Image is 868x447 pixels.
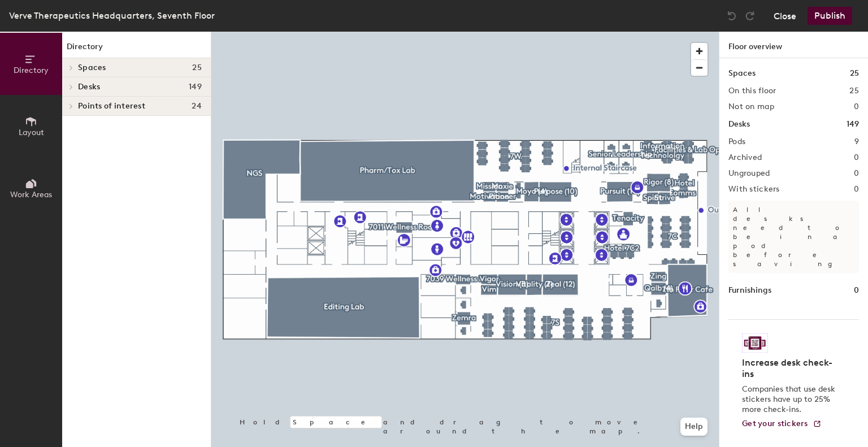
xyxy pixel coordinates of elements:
h2: With stickers [728,185,780,194]
span: 24 [192,102,202,111]
h1: 0 [854,284,859,297]
p: Companies that use desk stickers have up to 25% more check-ins. [742,384,839,415]
h1: Furnishings [728,284,771,297]
h1: Desks [728,118,750,131]
h2: On this floor [728,86,776,96]
h2: 25 [849,86,859,96]
span: Get your stickers [742,419,808,428]
h2: Pods [728,137,745,146]
button: Publish [808,7,852,25]
h1: Directory [62,41,211,58]
button: Close [774,7,796,25]
span: Directory [14,66,49,75]
h4: Increase desk check-ins [742,357,839,380]
h2: Archived [728,153,762,162]
span: Layout [19,128,44,137]
button: Help [680,418,708,436]
img: Undo [726,10,737,21]
h2: Not on map [728,102,774,111]
h1: Spaces [728,67,756,80]
h2: 0 [854,185,859,194]
img: Redo [744,10,756,21]
span: Spaces [78,63,106,72]
a: Get your stickers [742,419,822,429]
p: All desks need to be in a pod before saving [728,201,859,273]
h2: 0 [854,153,859,162]
h1: Floor overview [719,32,868,58]
h2: Ungrouped [728,169,770,178]
span: Work Areas [10,190,52,199]
span: 149 [189,83,202,92]
img: Sticker logo [742,333,768,353]
h2: 0 [854,169,859,178]
span: Desks [78,83,100,92]
div: Verve Therapeutics Headquarters, Seventh Floor [9,8,215,23]
h2: 0 [854,102,859,111]
h2: 9 [854,137,859,146]
h1: 149 [847,118,859,131]
span: Points of interest [78,102,145,111]
span: 25 [192,63,202,72]
h1: 25 [850,67,859,80]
